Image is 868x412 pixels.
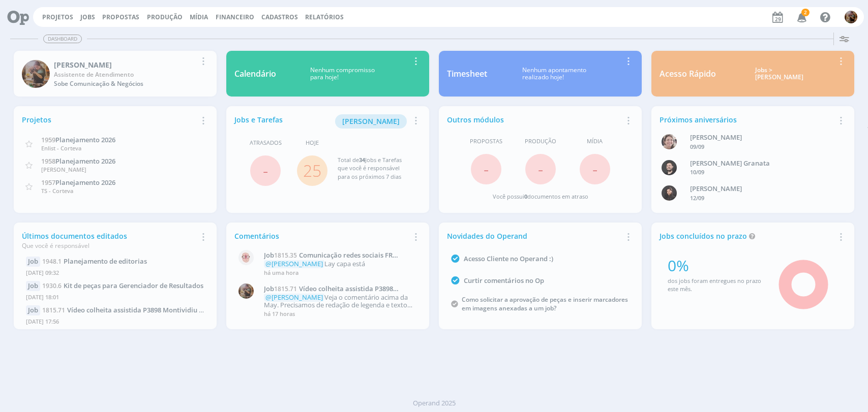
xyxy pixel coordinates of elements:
div: [DATE] 17:56 [26,315,204,330]
a: 25 [303,160,321,181]
span: Planejamento de editorias [64,257,147,266]
img: A [662,134,677,149]
span: há uma hora [264,269,298,276]
a: Como solicitar a aprovação de peças e inserir marcadores em imagens anexadas a um job? [462,295,628,312]
div: Nenhum apontamento realizado hoje! [487,67,621,81]
a: A[PERSON_NAME]Assistente de AtendimentoSobe Comunicação & Negócios [14,51,217,97]
button: Cadastros [258,13,301,21]
span: 12/09 [690,194,704,202]
span: 1815.71 [42,306,65,314]
span: 0 [524,193,527,200]
img: B [662,160,677,175]
button: 2 [791,8,812,26]
img: A [22,60,50,88]
span: há 17 horas [264,310,295,318]
span: Cadastros [261,13,298,21]
div: Amanda Rodrigues [54,59,196,70]
span: Planejamento 2026 [55,135,115,144]
div: [DATE] 09:32 [26,267,204,281]
span: Kit de peças para Gerenciador de Resultados [64,281,203,290]
div: 0% [668,254,765,277]
span: Mídia [587,137,603,146]
a: Produção [147,13,183,21]
a: Job1815.35Comunicação redes sociais FR redutor [264,251,416,260]
span: Vídeo colheita assistida P3898 Montividiu GO [264,284,393,301]
div: Bruno Corralo Granata [690,159,833,169]
span: 09/09 [690,143,704,150]
div: Jobs > [PERSON_NAME] [724,67,834,81]
button: A [844,8,858,26]
a: 1959Planejamento 2026 [41,135,115,144]
div: Últimos documentos editados [22,231,196,250]
button: Relatórios [302,13,347,21]
span: Produção [525,137,556,146]
span: Comunicação redes sociais FR redutor [264,250,393,268]
span: - [484,158,489,180]
a: Financeiro [216,13,254,21]
div: Job [26,281,40,291]
span: 2 [801,9,810,16]
div: Calendário [234,68,276,80]
button: Produção [144,13,186,21]
span: Planejamento 2026 [55,178,115,187]
span: - [263,160,268,181]
button: Projetos [39,13,76,21]
div: [DATE] 18:01 [26,291,204,306]
button: Jobs [77,13,98,21]
span: 10/09 [690,168,704,176]
div: Que você é responsável [22,241,196,250]
p: Veja o comentário acima da May. Precisamos de redação de legenda e texto para capa, além de títul... [264,294,416,309]
a: Acesso Cliente no Operand :) [464,254,553,263]
span: Atrasados [250,139,282,147]
div: Jobs concluídos no prazo [660,231,834,241]
span: TS - Corteva [41,187,73,195]
button: [PERSON_NAME] [335,114,407,129]
a: Relatórios [305,13,344,21]
img: A [238,283,254,299]
span: - [592,158,597,180]
span: Vídeo colheita assistida P3898 Montividiu GO [67,305,208,314]
span: 1815.35 [274,251,297,260]
div: Comentários [234,231,409,241]
span: Planejamento 2026 [55,156,115,166]
span: - [538,158,543,180]
a: 1957Planejamento 2026 [41,177,115,187]
span: Dashboard [43,35,82,43]
a: Curtir comentários no Op [464,276,544,285]
a: [PERSON_NAME] [335,116,407,125]
span: Hoje [306,139,319,147]
span: 1958 [41,156,55,166]
a: TimesheetNenhum apontamentorealizado hoje! [439,51,642,97]
span: 1815.71 [274,284,297,293]
div: Total de Jobs e Tarefas que você é responsável para os próximos 7 dias [338,156,411,181]
span: Enlist - Corteva [41,144,81,152]
div: Projetos [22,114,196,125]
span: 1930.6 [42,281,62,290]
div: dos jobs foram entregues no prazo este mês. [668,277,765,294]
div: Sobe Comunicação & Negócios [54,79,196,88]
button: Financeiro [213,13,257,21]
div: Job [26,305,40,315]
span: 1957 [41,178,55,187]
span: 1959 [41,135,55,144]
a: Projetos [42,13,73,21]
div: Assistente de Atendimento [54,70,196,79]
a: 1930.6Kit de peças para Gerenciador de Resultados [42,281,203,290]
p: Lay capa está [264,260,416,268]
img: A [845,11,857,23]
a: 1815.71Vídeo colheita assistida P3898 Montividiu GO [42,305,208,314]
div: Aline Beatriz Jackisch [690,133,833,143]
div: Job [26,257,40,267]
a: Mídia [190,13,208,21]
span: @[PERSON_NAME] [265,293,323,302]
div: Próximos aniversários [660,114,834,125]
span: 1948.1 [42,257,62,266]
div: Jobs e Tarefas [234,114,409,129]
button: Propostas [99,13,142,21]
a: 1948.1Planejamento de editorias [42,257,147,266]
div: Outros módulos [447,114,621,125]
div: Acesso Rápido [660,68,716,80]
span: [PERSON_NAME] [342,116,400,126]
div: Você possui documentos em atraso [493,193,588,201]
div: Timesheet [447,68,487,80]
